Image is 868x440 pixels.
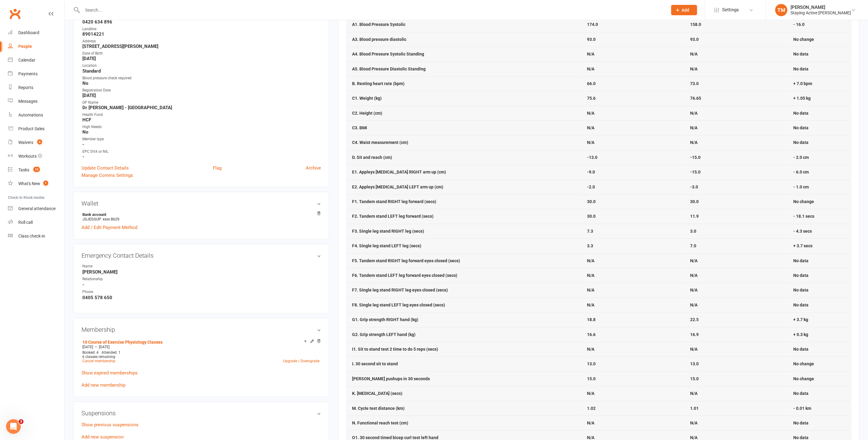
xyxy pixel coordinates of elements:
[82,19,321,25] strong: 0420 634 896
[81,172,133,179] a: Manage Comms Settings
[102,350,121,355] span: Attended: 1
[8,122,64,136] a: Product Sales
[793,22,805,27] strong: - 16.0
[18,167,29,172] div: Tasks
[587,361,596,366] strong: 13.0
[19,419,23,424] span: 3
[690,229,697,234] strong: 3.0
[8,108,64,122] a: Automations
[690,317,699,322] strong: 22.5
[690,52,698,56] strong: N/A
[8,177,64,191] a: What's New1
[690,258,698,263] strong: N/A
[793,302,809,307] strong: No data
[306,164,321,172] a: Archive
[793,140,809,145] strong: No data
[18,30,39,35] div: Dashboard
[690,243,697,248] strong: 7.0
[352,52,424,56] strong: A4. Blood Pressure Systolic Standing
[690,81,699,86] strong: 73.0
[8,26,64,40] a: Dashboard
[82,105,321,110] strong: Dr [PERSON_NAME] - [GEOGRAPHIC_DATA]
[690,199,699,204] strong: 30.0
[81,422,139,427] a: Show previous suspensions
[587,288,595,292] strong: N/A
[103,217,119,221] span: xxxx 8629
[587,406,596,411] strong: 1.02
[793,273,809,278] strong: No data
[587,125,595,130] strong: N/A
[690,273,698,278] strong: N/A
[352,81,405,86] strong: B. Resting heart rate (bpm)
[775,4,787,16] div: TM
[690,96,701,101] strong: 76.65
[793,258,809,263] strong: No data
[82,269,321,275] strong: [PERSON_NAME]
[690,347,698,352] strong: N/A
[352,214,434,219] strong: F2. Tandem stand LEFT leg forward (secs)
[18,71,38,76] div: Payments
[587,155,598,160] strong: -13.0
[793,243,812,248] strong: + 3.7 secs
[793,184,809,189] strong: - 1.0 cm
[587,140,595,145] strong: N/A
[82,26,321,32] div: Landline
[352,170,446,174] strong: E1. Appleys [MEDICAL_DATA] RIGHT arm up (cm)
[793,435,809,440] strong: No data
[82,282,321,288] strong: -
[690,391,698,396] strong: N/A
[82,340,163,345] a: 10 Course of Exercise Physiology Classes
[352,66,426,71] strong: A5. Blood Pressure Diastolic Standing
[587,96,596,101] strong: 75.6
[587,273,595,278] strong: N/A
[690,140,698,145] strong: N/A
[587,376,596,381] strong: 15.0
[587,435,595,440] strong: N/A
[18,140,33,145] div: Waivers
[82,51,321,56] div: Date of Birth
[793,317,808,322] strong: + 3.7 kg
[82,75,321,81] div: Blood pressure check required
[82,276,133,282] div: Relationship
[690,155,701,160] strong: -15.0
[793,214,814,219] strong: - 18.1 secs
[18,44,32,49] div: People
[793,420,809,425] strong: No data
[18,99,38,104] div: Messages
[587,317,596,322] strong: 18.8
[82,44,321,49] strong: [STREET_ADDRESS][PERSON_NAME]
[6,419,21,434] iframe: Intercom live chat
[82,345,93,349] span: [DATE]
[82,68,321,74] strong: Standard
[587,81,596,86] strong: 66.0
[82,212,318,217] strong: Bank account
[793,52,809,56] strong: No data
[352,22,405,27] strong: A1. Blood Pressure Systolic
[352,140,408,145] strong: C4. Waist measurement (cm)
[587,229,593,234] strong: 7.3
[8,67,64,81] a: Payments
[352,361,398,366] strong: I. 30 second sit to stand
[18,181,40,186] div: What's New
[82,359,115,363] a: Cancel membership
[82,129,321,135] strong: No
[690,111,698,116] strong: N/A
[793,111,809,116] strong: No data
[8,149,64,163] a: Workouts
[82,63,321,69] div: Location
[18,113,43,117] div: Automations
[82,80,321,86] strong: No
[81,326,321,333] h3: Membership
[587,66,595,71] strong: N/A
[82,112,321,118] div: Health Fund
[793,37,814,42] strong: No change
[82,56,321,61] strong: [DATE]
[352,435,438,440] strong: O1. 30 second timed bicep curl test left hand
[690,22,701,27] strong: 158.0
[82,117,321,123] strong: HCF
[587,347,595,352] strong: N/A
[82,263,133,269] div: Name
[690,184,698,189] strong: -3.0
[671,5,697,15] button: Add
[82,350,99,355] span: Booked: 4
